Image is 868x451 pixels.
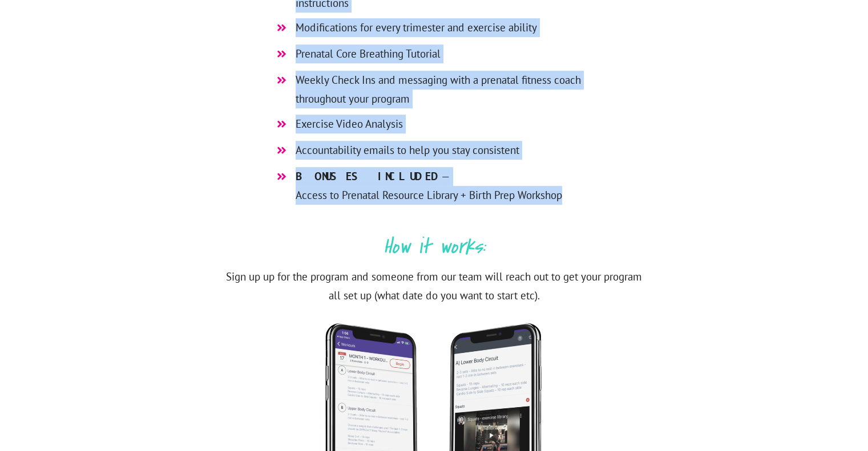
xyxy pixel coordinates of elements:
span: Prenatal Core Breathing Tutorial [296,44,441,63]
p: How it works: [92,228,776,266]
span: Modifications for every trimester and exercise ability [296,18,537,37]
span: — Access to Prenatal Resource Library + Birth Prep Workshop [296,167,562,205]
span: Accountability emails to help you stay consistent [296,141,519,160]
strong: BONUSES INCLUDED [296,169,441,183]
span: Weekly Check Ins and messaging with a prenatal fitness coach throughout your program [296,71,598,109]
p: Sign up up for the program and someone from our team will reach out to get your program all set u... [224,267,644,319]
span: Exercise Video Analysis [296,115,403,133]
